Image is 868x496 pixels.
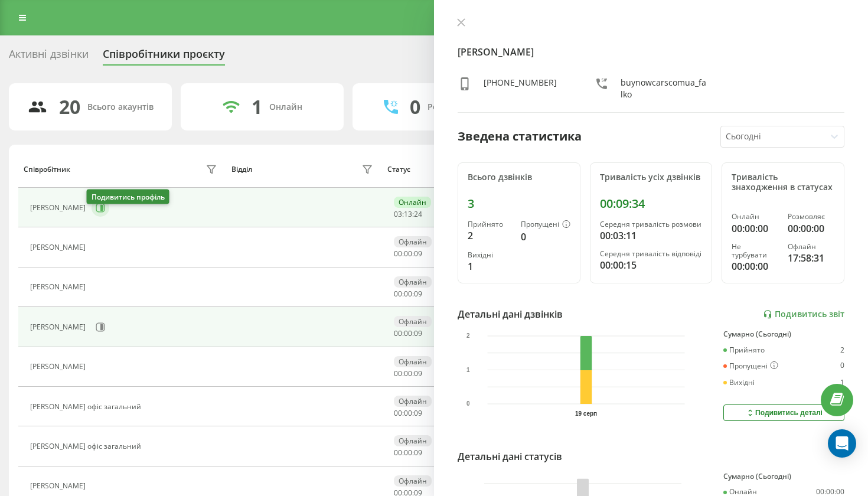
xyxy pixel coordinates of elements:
[394,210,422,218] div: : :
[468,172,570,182] div: Всього дзвінків
[414,249,422,259] span: 09
[732,243,778,260] div: Не турбувати
[394,408,402,418] span: 00
[521,220,570,230] div: Пропущені
[600,258,703,272] div: 00:00:15
[458,128,582,145] div: Зведена статистика
[394,197,431,208] div: Онлайн
[394,276,432,288] div: Офлайн
[466,401,470,407] text: 0
[828,429,856,458] div: Open Intercom Messenger
[404,368,412,378] span: 00
[394,435,432,446] div: Офлайн
[732,172,834,192] div: Тривалість знаходження в статусах
[394,250,422,258] div: : :
[466,333,470,340] text: 2
[404,289,412,299] span: 00
[59,96,80,118] div: 20
[840,378,844,387] div: 1
[404,209,412,219] span: 13
[394,316,432,327] div: Офлайн
[732,213,778,221] div: Онлайн
[394,356,432,367] div: Офлайн
[30,482,89,490] div: [PERSON_NAME]
[745,408,823,417] div: Подивитись деталі
[732,259,778,273] div: 00:00:00
[414,289,422,299] span: 09
[394,289,402,299] span: 00
[404,448,412,458] span: 00
[621,77,708,100] div: buynowcarscomua_falko
[404,328,412,338] span: 00
[816,488,844,496] div: 00:00:00
[394,409,422,417] div: : :
[788,251,834,265] div: 17:58:31
[394,290,422,298] div: : :
[521,230,570,244] div: 0
[840,346,844,354] div: 2
[231,165,252,174] div: Відділ
[484,77,557,100] div: [PHONE_NUMBER]
[458,449,562,464] div: Детальні дані статусів
[414,368,422,378] span: 09
[394,448,402,458] span: 00
[788,243,834,251] div: Офлайн
[732,221,778,236] div: 00:00:00
[394,249,402,259] span: 00
[394,396,432,407] div: Офлайн
[575,410,597,417] text: 19 серп
[414,328,422,338] span: 09
[30,442,144,451] div: [PERSON_NAME] офіс загальний
[30,283,89,291] div: [PERSON_NAME]
[30,403,144,411] div: [PERSON_NAME] офіс загальний
[103,48,225,66] div: Співробітники проєкту
[840,361,844,371] div: 0
[723,361,778,371] div: Пропущені
[30,363,89,371] div: [PERSON_NAME]
[723,378,755,387] div: Вихідні
[394,328,402,338] span: 00
[600,172,703,182] div: Тривалість усіх дзвінків
[788,213,834,221] div: Розмовляє
[723,472,844,481] div: Сумарно (Сьогодні)
[30,243,89,252] div: [PERSON_NAME]
[24,165,70,174] div: Співробітник
[600,197,703,211] div: 00:09:34
[466,367,470,373] text: 1
[410,96,420,118] div: 0
[414,408,422,418] span: 09
[87,190,169,204] div: Подивитись профіль
[600,229,703,243] div: 00:03:11
[468,251,511,259] div: Вихідні
[252,96,262,118] div: 1
[414,448,422,458] span: 09
[468,229,511,243] div: 2
[723,488,757,496] div: Онлайн
[394,370,422,378] div: : :
[394,368,402,378] span: 00
[600,250,703,258] div: Середня тривалість відповіді
[468,259,511,273] div: 1
[723,330,844,338] div: Сумарно (Сьогодні)
[404,408,412,418] span: 00
[414,209,422,219] span: 24
[404,249,412,259] span: 00
[763,309,844,319] a: Подивитись звіт
[9,48,89,66] div: Активні дзвінки
[394,209,402,219] span: 03
[394,329,422,338] div: : :
[458,45,844,59] h4: [PERSON_NAME]
[87,102,154,112] div: Всього акаунтів
[394,236,432,247] div: Офлайн
[723,346,765,354] div: Прийнято
[30,323,89,331] div: [PERSON_NAME]
[387,165,410,174] div: Статус
[468,220,511,229] div: Прийнято
[468,197,570,211] div: 3
[788,221,834,236] div: 00:00:00
[394,449,422,457] div: : :
[458,307,563,321] div: Детальні дані дзвінків
[269,102,302,112] div: Онлайн
[428,102,485,112] div: Розмовляють
[723,404,844,421] button: Подивитись деталі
